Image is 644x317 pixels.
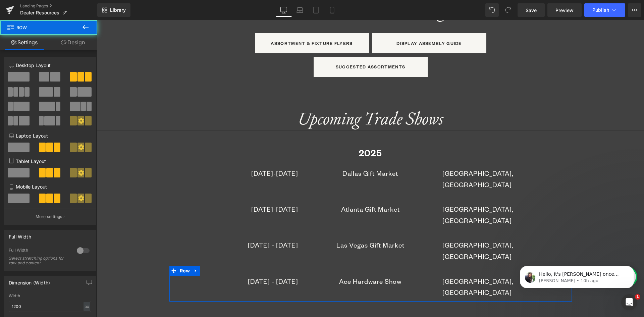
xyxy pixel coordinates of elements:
[36,214,62,220] p: More settings
[324,3,340,17] a: Mobile
[345,148,470,170] p: [GEOGRAPHIC_DATA], [GEOGRAPHIC_DATA]
[81,246,95,256] span: Row
[9,276,50,285] div: Dimension (Width)
[276,3,292,17] a: Desktop
[275,13,389,33] a: Display Assembly Guide
[174,20,256,26] span: Assortment & Fixture Flyers
[20,3,97,9] a: Landing Pages
[555,7,574,14] span: Preview
[95,246,103,256] a: Expand / Collapse
[300,20,365,26] span: Display Assembly Guide
[4,209,96,224] button: More settings
[485,3,499,17] button: Undo
[547,3,582,17] a: Preview
[9,230,31,240] div: Full Width
[9,132,91,139] p: Laptop Layout
[9,183,91,190] p: Mobile Layout
[510,252,644,299] iframe: Intercom notifications message
[345,256,470,278] p: [GEOGRAPHIC_DATA], [GEOGRAPHIC_DATA]
[9,248,70,255] div: Full Width
[345,219,470,242] p: [GEOGRAPHIC_DATA], [GEOGRAPHIC_DATA]
[9,294,91,298] div: Width
[501,3,515,17] button: Redo
[211,219,335,231] p: Las Vegas Gift Market
[345,183,470,206] p: [GEOGRAPHIC_DATA], [GEOGRAPHIC_DATA]
[592,7,609,13] span: Publish
[211,148,335,159] p: Dallas Gift Market
[201,88,346,109] i: Upcoming Trade Shows
[20,10,59,15] span: Dealer Resources
[308,3,324,17] a: Tablet
[77,219,202,231] p: [DATE] - [DATE]
[217,37,331,57] a: Suggested Assortments
[635,294,640,300] span: 1
[9,62,91,69] p: Desktop Layout
[526,7,537,14] span: Save
[9,158,91,165] p: Tablet Layout
[584,3,625,17] button: Publish
[292,3,308,17] a: Laptop
[9,301,91,312] input: auto
[77,256,202,267] p: [DATE] - [DATE]
[211,183,335,195] p: Atlanta Gift Market
[211,256,335,267] p: Ace Hardware Show
[158,13,272,33] a: Assortment & Fixture Flyers
[77,183,202,195] p: [DATE]-[DATE]
[628,3,641,17] button: More
[9,256,69,265] div: Select stretching options for row and content.
[239,44,308,49] span: Suggested Assortments
[49,35,97,50] a: Design
[110,7,126,13] span: Library
[97,3,130,17] a: New Library
[621,294,637,310] iframe: Intercom live chat
[7,20,74,35] span: Row
[77,148,202,159] p: [DATE]-[DATE]
[84,302,90,311] div: px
